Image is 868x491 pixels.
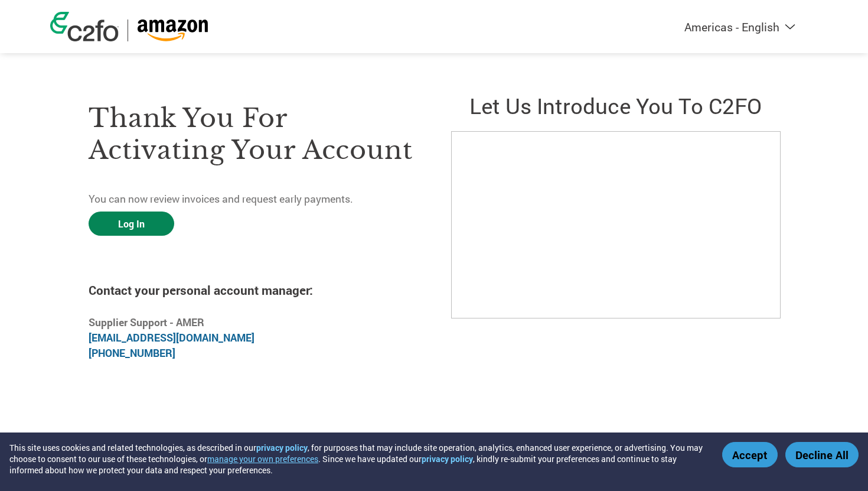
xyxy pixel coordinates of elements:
div: This site uses cookies and related technologies, as described in our , for purposes that may incl... [9,442,705,476]
iframe: C2FO Introduction Video [451,131,781,318]
h3: Thank you for activating your account [89,102,417,166]
button: manage your own preferences [207,453,318,464]
p: You can now review invoices and request early payments. [89,191,417,207]
a: [EMAIL_ADDRESS][DOMAIN_NAME] [89,331,254,344]
a: privacy policy [422,453,473,464]
b: Supplier Support - AMER [89,316,204,329]
a: [PHONE_NUMBER] [89,346,175,360]
a: privacy policy [256,442,308,453]
button: Accept [722,442,778,467]
img: c2fo logo [50,12,119,41]
h4: Contact your personal account manager: [89,282,417,298]
img: Amazon [137,19,208,41]
h2: Let us introduce you to C2FO [451,91,779,120]
button: Decline All [785,442,859,467]
a: Log In [89,212,174,236]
